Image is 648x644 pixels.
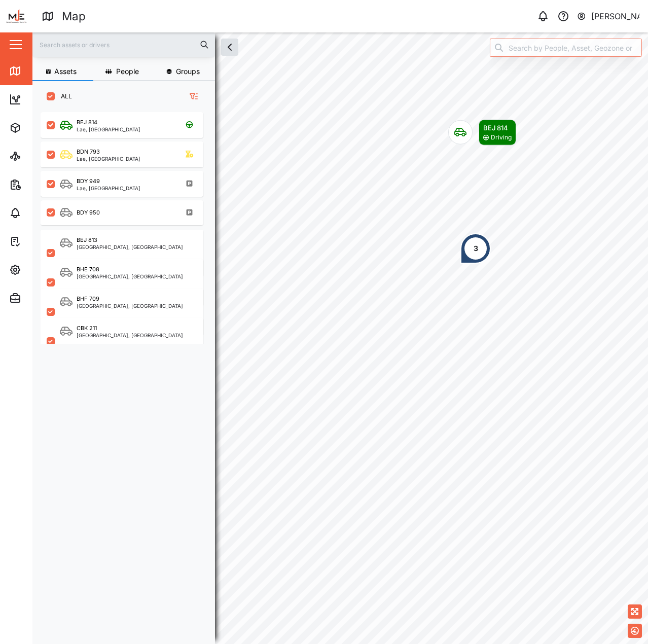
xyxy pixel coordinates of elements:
div: Alarms [26,207,58,219]
div: Settings [26,264,62,275]
div: BHE 708 [77,265,99,274]
span: People [116,68,139,75]
div: BDY 949 [77,177,100,186]
div: Dashboard [26,94,72,105]
div: Map marker [448,120,516,146]
input: Search assets or drivers [39,37,209,52]
img: Main Logo [5,5,27,27]
span: Assets [54,68,77,75]
label: ALL [55,92,72,100]
div: BEJ 814 [483,123,512,133]
div: BEJ 813 [77,236,97,244]
div: [PERSON_NAME] [591,10,640,23]
div: Tasks [26,236,54,247]
canvas: Map [32,32,648,644]
div: Sites [26,151,51,162]
div: [GEOGRAPHIC_DATA], [GEOGRAPHIC_DATA] [77,244,183,249]
span: Groups [176,68,200,75]
div: 3 [474,243,478,254]
div: BDN 793 [77,148,100,156]
div: [GEOGRAPHIC_DATA], [GEOGRAPHIC_DATA] [77,333,183,338]
div: Driving [491,133,512,142]
div: Map [62,8,86,25]
button: [PERSON_NAME] [577,9,640,23]
div: Admin [26,293,56,304]
div: CBK 211 [77,324,97,333]
div: BEJ 814 [77,118,97,127]
div: Lae, [GEOGRAPHIC_DATA] [77,127,140,132]
div: BDY 950 [77,208,100,217]
div: Lae, [GEOGRAPHIC_DATA] [77,186,140,191]
div: Reports [26,179,61,190]
div: [GEOGRAPHIC_DATA], [GEOGRAPHIC_DATA] [77,303,183,308]
div: Map [26,65,49,77]
div: [GEOGRAPHIC_DATA], [GEOGRAPHIC_DATA] [77,274,183,279]
input: Search by People, Asset, Geozone or Place [490,39,642,57]
div: Map marker [460,233,491,264]
div: BHF 709 [77,295,99,303]
div: Lae, [GEOGRAPHIC_DATA] [77,156,140,161]
div: grid [41,109,214,636]
div: Assets [26,122,58,133]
